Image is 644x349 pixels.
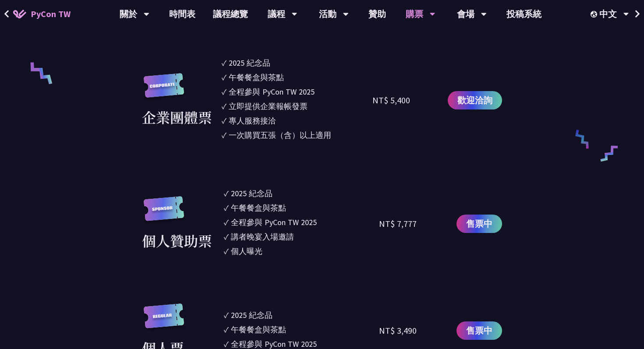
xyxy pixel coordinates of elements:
[231,309,272,321] div: 2025 紀念品
[229,100,308,112] div: 立即提供企業報帳發票
[591,11,599,18] img: Locale Icon
[224,216,379,228] li: ✓
[231,187,272,199] div: 2025 紀念品
[142,303,186,337] img: regular.8f272d9.svg
[379,217,417,230] div: NT$ 7,777
[222,129,372,141] li: ✓
[231,231,294,243] div: 講者晚宴入場邀請
[224,245,379,257] li: ✓
[456,215,502,233] a: 售票中
[456,321,502,340] a: 售票中
[372,94,410,107] div: NT$ 5,400
[457,94,492,107] span: 歡迎洽詢
[224,187,379,199] li: ✓
[222,100,372,112] li: ✓
[222,71,372,83] li: ✓
[231,202,286,214] div: 午餐餐盒與茶點
[231,216,317,228] div: 全程參與 PyCon TW 2025
[142,230,212,251] div: 個人贊助票
[142,106,212,127] div: 企業團體票
[4,3,79,25] a: PyCon TW
[229,57,270,69] div: 2025 紀念品
[224,309,379,321] li: ✓
[222,57,372,69] li: ✓
[466,217,492,230] span: 售票中
[379,324,417,337] div: NT$ 3,490
[231,245,262,257] div: 個人曝光
[229,115,276,127] div: 專人服務接洽
[31,7,71,21] span: PyCon TW
[13,10,26,18] img: Home icon of PyCon TW 2025
[231,324,286,335] div: 午餐餐盒與茶點
[224,231,379,243] li: ✓
[222,86,372,98] li: ✓
[222,115,372,127] li: ✓
[142,196,186,230] img: sponsor.43e6a3a.svg
[229,71,284,83] div: 午餐餐盒與茶點
[229,129,331,141] div: 一次購買五張（含）以上適用
[224,202,379,214] li: ✓
[142,73,186,107] img: corporate.a587c14.svg
[224,324,379,335] li: ✓
[448,91,502,109] a: 歡迎洽詢
[466,324,492,337] span: 售票中
[229,86,315,98] div: 全程參與 PyCon TW 2025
